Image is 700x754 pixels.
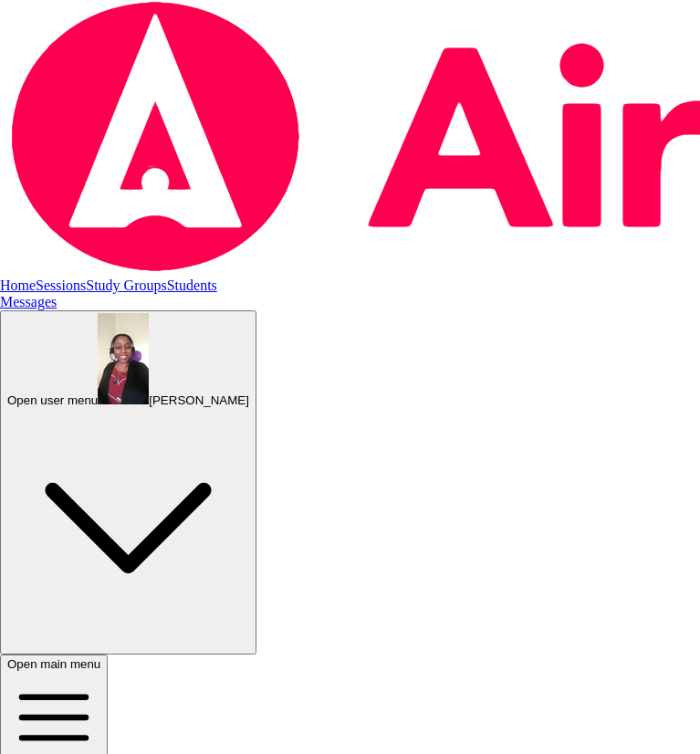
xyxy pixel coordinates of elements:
[7,393,98,407] span: Open user menu
[167,278,217,293] a: Students
[149,393,249,407] span: [PERSON_NAME]
[7,657,100,671] span: Open main menu
[86,278,166,293] a: Study Groups
[36,278,86,293] a: Sessions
